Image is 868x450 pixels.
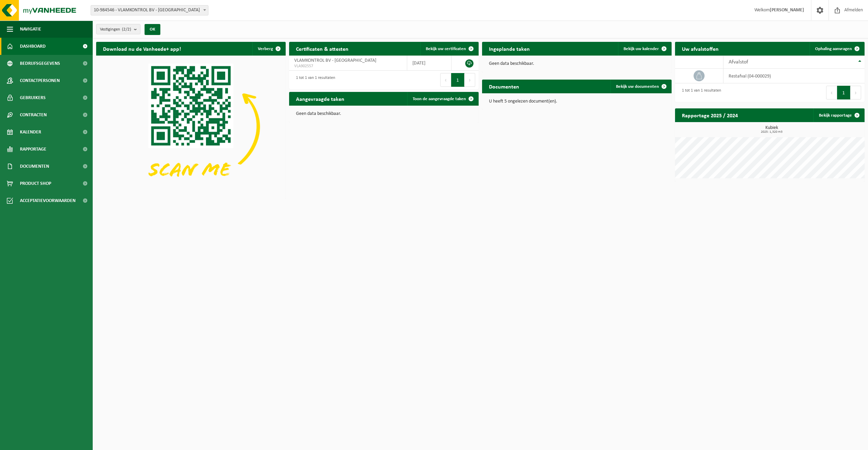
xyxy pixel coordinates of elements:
[258,47,273,51] span: Verberg
[20,72,60,89] span: Contactpersonen
[100,24,131,35] span: Vestigingen
[850,86,861,99] button: Next
[20,175,51,192] span: Product Shop
[729,59,748,65] span: Afvalstof
[289,92,351,105] h2: Aangevraagde taken
[465,73,475,87] button: Next
[451,73,465,87] button: 1
[20,123,41,141] span: Kalender
[145,24,160,35] button: OK
[482,80,526,93] h2: Documenten
[489,61,665,66] p: Geen data beschikbaar.
[482,42,537,55] h2: Ingeplande taken
[20,192,76,209] span: Acceptatievoorwaarden
[293,72,335,87] div: 1 tot 1 van 1 resultaten
[413,97,466,101] span: Toon de aangevraagde taken
[420,42,478,56] a: Bekijk uw certificaten
[252,42,285,56] button: Verberg
[20,141,46,158] span: Rapportage
[815,47,852,51] span: Ophaling aanvragen
[489,99,665,104] p: U heeft 5 ongelezen document(en).
[678,130,865,134] span: 2025: 1,320 m3
[407,56,452,71] td: [DATE]
[678,85,721,100] div: 1 tot 1 van 1 resultaten
[723,69,865,83] td: restafval (04-000029)
[122,27,131,32] count: (2/2)
[20,21,41,38] span: Navigatie
[294,58,376,63] span: VLAMKONTROL BV - [GEOGRAPHIC_DATA]
[813,108,864,122] a: Bekijk rapportage
[96,24,140,34] button: Vestigingen(2/2)
[810,42,864,56] a: Ophaling aanvragen
[20,106,47,123] span: Contracten
[20,55,60,72] span: Bedrijfsgegevens
[675,108,745,122] h2: Rapportage 2025 / 2024
[407,92,478,106] a: Toon de aangevraagde taken
[96,42,188,55] h2: Download nu de Vanheede+ app!
[91,5,208,15] span: 10-984546 - VLAMKONTROL BV - OOSTNIEUWKERKE
[426,47,466,51] span: Bekijk uw certificaten
[837,86,850,99] button: 1
[91,5,208,15] span: 10-984546 - VLAMKONTROL BV - OOSTNIEUWKERKE
[610,80,671,93] a: Bekijk uw documenten
[770,8,804,13] strong: [PERSON_NAME]
[289,42,355,55] h2: Certificaten & attesten
[618,42,671,56] a: Bekijk uw kalender
[20,89,46,106] span: Gebruikers
[96,56,286,198] img: Download de VHEPlus App
[20,38,46,55] span: Dashboard
[675,42,726,55] h2: Uw afvalstoffen
[296,111,472,116] p: Geen data beschikbaar.
[294,63,402,69] span: VLA902557
[678,126,865,134] h3: Kubiek
[624,47,659,51] span: Bekijk uw kalender
[826,86,837,99] button: Previous
[20,158,49,175] span: Documenten
[616,84,659,89] span: Bekijk uw documenten
[440,73,451,87] button: Previous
